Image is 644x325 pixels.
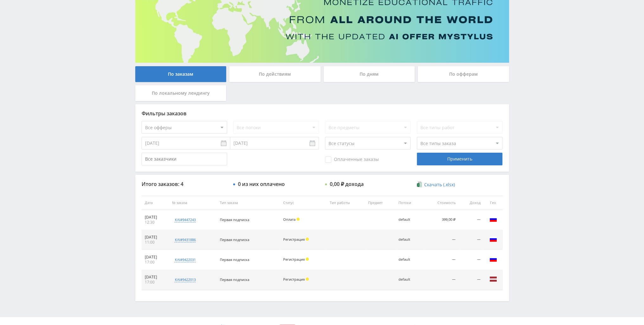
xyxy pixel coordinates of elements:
div: 0 из них оплачено [238,181,285,187]
th: Доход [459,196,484,210]
div: [DATE] [145,215,166,220]
span: Первая подписка [220,217,249,222]
img: xlsx [417,181,422,188]
div: kai#9422031 [175,257,195,262]
span: Первая подписка [220,257,249,262]
div: kai#9431886 [175,237,195,242]
div: По заказам [135,66,226,82]
div: default [399,277,420,282]
td: 399,00 ₽ [423,210,459,230]
div: 0,00 ₽ дохода [330,181,364,187]
input: Все заказчики [142,153,227,165]
th: Потоки [395,196,423,210]
div: 12:30 [145,220,166,225]
th: Тип заказа [217,196,280,210]
span: Первая подписка [220,277,249,282]
img: rus.png [489,215,497,223]
div: kai#9447243 [175,217,195,222]
div: default [399,218,420,222]
div: По дням [324,66,415,82]
div: По локальному лендингу [135,85,226,101]
span: Холд [306,277,309,281]
th: Тип работы [327,196,365,210]
span: Регистрация [283,257,305,262]
span: Регистрация [283,237,305,242]
span: Оплаченные заказы [325,156,379,163]
th: Гео [484,196,503,210]
span: Холд [306,238,309,241]
span: Скачать (.xlsx) [424,182,455,187]
img: lva.png [489,275,497,283]
th: Статус [280,196,327,210]
div: 17:00 [145,260,166,265]
div: kai#9422013 [175,277,195,282]
span: Регистрация [283,277,305,282]
td: — [423,270,459,290]
div: [DATE] [145,275,166,280]
th: № заказа [169,196,217,210]
td: — [459,270,484,290]
span: Холд [306,258,309,261]
div: Фильтры заказов [142,111,503,116]
th: Дата [142,196,169,210]
a: Скачать (.xlsx) [417,182,455,188]
div: 11:00 [145,240,166,245]
th: Предмет [365,196,395,210]
div: Итого заказов: 4 [142,181,227,187]
th: Стоимость [423,196,459,210]
div: default [399,238,420,242]
div: Применить [417,153,502,165]
td: — [423,230,459,250]
td: — [459,230,484,250]
span: Оплата [283,217,296,222]
img: rus.png [489,235,497,243]
td: — [459,250,484,270]
td: — [423,250,459,270]
span: Первая подписка [220,237,249,242]
img: rus.png [489,255,497,263]
div: По действиям [229,66,321,82]
td: — [459,210,484,230]
div: [DATE] [145,255,166,260]
span: Холд [296,218,300,221]
div: default [399,258,420,262]
div: 17:00 [145,280,166,285]
div: По офферам [418,66,509,82]
div: [DATE] [145,235,166,240]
